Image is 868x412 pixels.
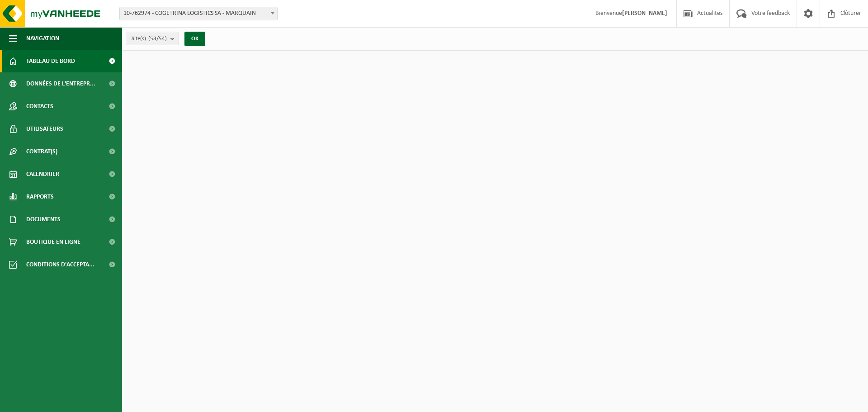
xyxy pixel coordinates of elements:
button: OK [184,32,205,46]
count: (53/54) [148,36,167,42]
span: Boutique en ligne [26,231,80,253]
span: Navigation [26,27,59,50]
span: Contacts [26,95,53,118]
span: 10-762974 - COGETRINA LOGISTICS SA - MARQUAIN [119,7,278,20]
span: Tableau de bord [26,50,75,72]
span: Calendrier [26,163,59,185]
button: Site(s)(53/54) [127,32,179,45]
strong: [PERSON_NAME] [622,10,667,17]
span: Conditions d'accepta... [26,253,94,276]
span: Utilisateurs [26,118,63,140]
span: 10-762974 - COGETRINA LOGISTICS SA - MARQUAIN [120,7,277,20]
span: Site(s) [132,32,167,46]
span: Données de l'entrepr... [26,72,95,95]
span: Documents [26,208,61,231]
span: Contrat(s) [26,140,57,163]
span: Rapports [26,185,54,208]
